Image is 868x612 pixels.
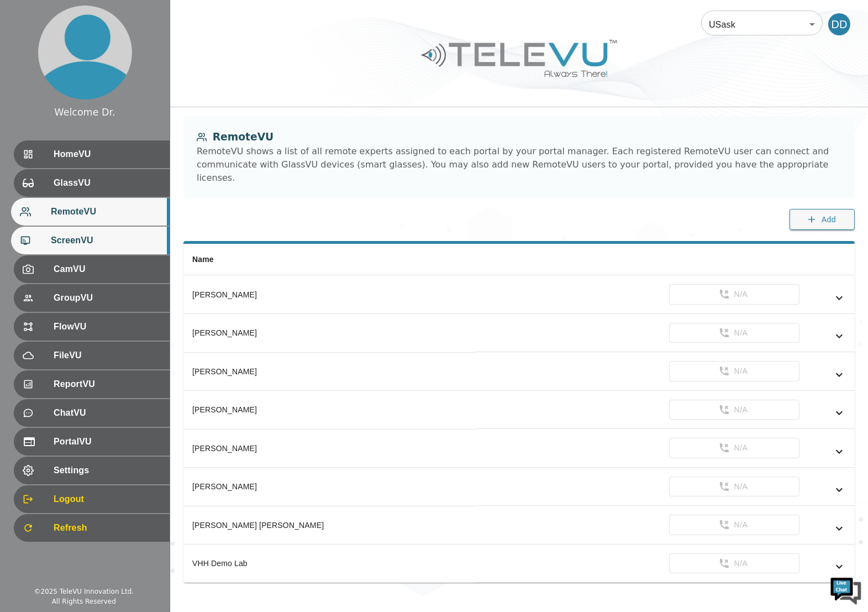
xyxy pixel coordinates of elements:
[192,327,466,338] div: [PERSON_NAME]
[38,6,132,100] img: profile.png
[54,349,161,362] span: FileVU
[192,558,466,569] div: VHH Demo Lab
[192,255,214,264] span: Name
[54,464,161,477] span: Settings
[51,205,161,218] span: RemoteVU
[14,370,170,398] div: ReportVU
[54,435,161,448] span: PortalVU
[828,13,850,35] div: DD
[54,291,161,305] span: GroupVU
[57,58,186,72] div: Chat with us now
[420,35,619,81] img: Logo
[192,520,466,531] div: [PERSON_NAME] [PERSON_NAME]
[64,139,152,251] span: We're online!
[183,244,855,583] table: simple table
[19,51,46,79] img: d_736959983_company_1615157101543_736959983
[11,227,170,254] div: ScreenVU
[701,9,823,40] div: USask
[14,485,170,513] div: Logout
[14,514,170,542] div: Refresh
[14,255,170,283] div: CamVU
[54,320,161,333] span: FlowVU
[14,284,170,312] div: GroupVU
[6,302,211,341] textarea: Type your message and hit 'Enter'
[54,378,161,391] span: ReportVU
[14,313,170,341] div: FlowVU
[54,176,161,190] span: GlassVU
[197,129,841,145] div: RemoteVU
[52,597,116,606] div: All Rights Reserved
[54,263,161,276] span: CamVU
[54,406,161,420] span: ChatVU
[54,105,115,119] div: Welcome Dr.
[34,587,134,597] div: © 2025 TeleVU Innovation Ltd.
[14,169,170,197] div: GlassVU
[790,209,855,231] button: Add
[54,148,161,161] span: HomeVU
[181,6,208,32] div: Minimize live chat window
[829,573,862,606] img: Chat Widget
[54,493,161,506] span: Logout
[14,457,170,484] div: Settings
[192,289,466,300] div: [PERSON_NAME]
[192,443,466,454] div: [PERSON_NAME]
[197,145,841,185] div: RemoteVU shows a list of all remote experts assigned to each portal by your portal manager. Each ...
[14,342,170,369] div: FileVU
[54,521,161,535] span: Refresh
[192,404,466,415] div: [PERSON_NAME]
[14,428,170,456] div: PortalVU
[14,399,170,427] div: ChatVU
[11,198,170,226] div: RemoteVU
[192,366,466,377] div: [PERSON_NAME]
[51,234,161,247] span: ScreenVU
[14,140,170,168] div: HomeVU
[192,481,466,492] div: [PERSON_NAME]
[822,213,836,227] span: Add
